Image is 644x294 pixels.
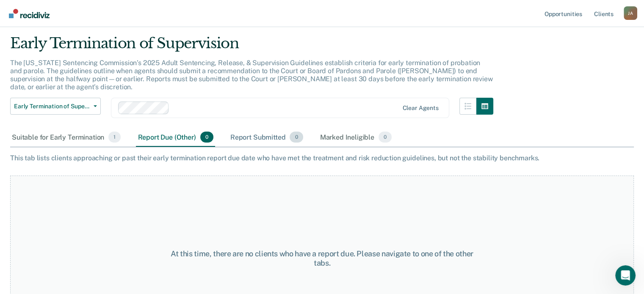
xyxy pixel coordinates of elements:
[17,60,152,74] p: Hi [PERSON_NAME]
[113,237,142,243] span: Messages
[10,154,634,162] div: This tab lists clients approaching or past their early termination report due date who have met t...
[83,14,100,30] img: Profile image for Rajan
[10,59,493,91] p: The [US_STATE] Sentencing Commission’s 2025 Adult Sentencing, Release, & Supervision Guidelines e...
[10,98,101,115] button: Early Termination of Supervision
[290,132,303,143] span: 0
[615,265,636,286] iframe: Intercom live chat
[17,74,152,89] p: How can we help?
[108,132,121,143] span: 1
[10,128,122,147] div: Suitable for Early Termination1
[8,99,161,123] div: Send us a message
[318,128,394,147] div: Marked Ineligible0
[229,128,305,147] div: Report Submitted0
[33,237,52,243] span: Home
[115,14,132,30] div: Profile image for Krysty
[17,16,64,30] img: logo
[136,128,215,147] div: Report Due (Other)0
[9,9,50,18] img: Recidiviz
[99,14,116,30] img: Profile image for Kelly
[146,14,161,29] div: Close
[10,35,493,59] div: Early Termination of Supervision
[166,249,478,267] div: At this time, there are no clients who have a report due. Please navigate to one of the other tabs.
[624,6,637,20] button: Profile dropdown button
[379,132,392,143] span: 0
[14,103,90,110] span: Early Termination of Supervision
[17,107,141,115] div: Send us a message
[624,6,637,20] div: J A
[85,216,169,250] button: Messages
[402,104,438,112] div: Clear agents
[200,132,213,143] span: 0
